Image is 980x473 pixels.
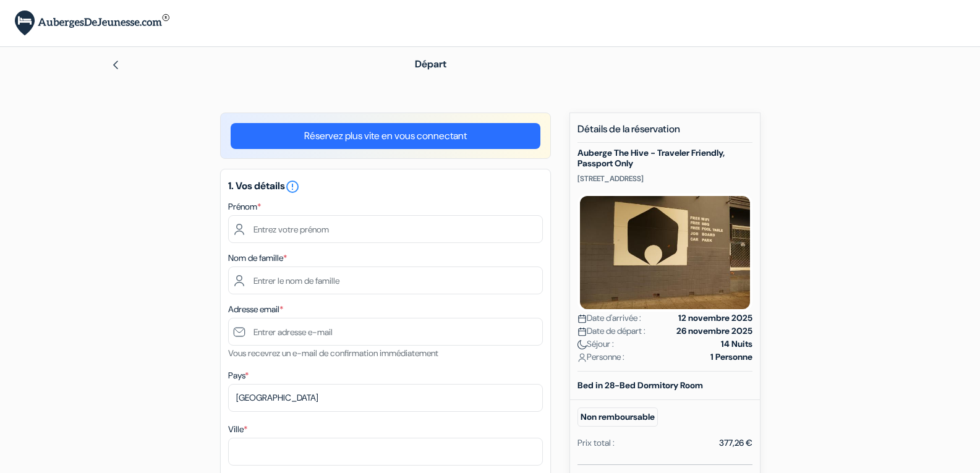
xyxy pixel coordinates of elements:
h5: 1. Vos détails [228,179,543,194]
label: Adresse email [228,303,283,316]
div: Prix total : [577,437,615,450]
label: Pays [228,369,249,382]
img: moon.svg [577,340,587,349]
strong: 26 novembre 2025 [676,325,752,338]
img: user_icon.svg [577,353,587,362]
span: Date de départ : [577,325,646,338]
strong: 1 Personne [710,351,752,364]
b: Bed in 28-Bed Dormitory Room [577,380,703,391]
div: 377,26 € [719,437,752,450]
i: error_outline [285,179,300,194]
strong: 14 Nuits [721,338,752,351]
label: Nom de famille [228,252,287,265]
img: calendar.svg [577,314,587,323]
input: Entrer le nom de famille [228,266,543,294]
span: Départ [415,58,446,70]
img: left_arrow.svg [111,60,121,70]
h5: Détails de la réservation [577,123,752,143]
img: calendar.svg [577,327,587,336]
img: AubergesDeJeunesse.com [15,11,169,36]
label: Ville [228,423,247,436]
input: Entrez votre prénom [228,215,543,243]
h5: Auberge The Hive - Traveler Friendly, Passport Only [577,148,752,169]
small: Vous recevrez un e-mail de confirmation immédiatement [228,347,438,359]
span: Séjour : [577,338,614,351]
span: Date d'arrivée : [577,312,641,325]
p: [STREET_ADDRESS] [577,174,752,184]
a: Réservez plus vite en vous connectant [231,123,540,149]
input: Entrer adresse e-mail [228,318,543,346]
a: error_outline [285,179,300,192]
small: Non remboursable [577,407,658,427]
label: Prénom [228,200,261,213]
span: Personne : [577,351,624,364]
strong: 12 novembre 2025 [678,312,752,325]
